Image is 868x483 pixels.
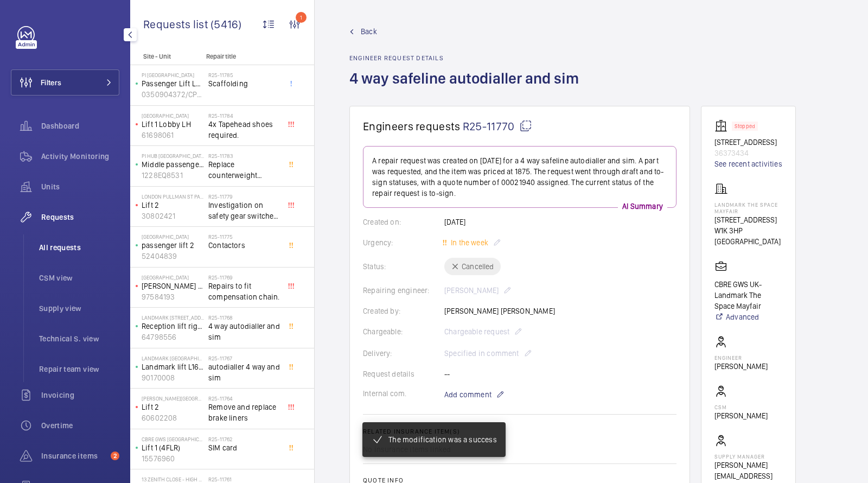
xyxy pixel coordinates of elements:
[142,159,204,170] p: Middle passenger lift
[142,281,204,291] p: [PERSON_NAME] lift 2
[208,72,280,78] h2: R25-11785
[714,119,732,132] img: elevator.svg
[142,78,204,89] p: Passenger Lift Left Hand
[142,361,204,372] p: Landmark lift L16 serves 11-12
[714,404,768,410] p: CSM
[142,436,204,442] p: CBRE GWS [GEOGRAPHIC_DATA]- UKHSA (Critical) Harlow
[714,361,768,372] p: [PERSON_NAME]
[208,402,280,423] span: Remove and replace brake liners
[39,333,119,344] span: Technical S. view
[142,453,204,464] p: 15576960
[142,372,204,383] p: 90170008
[714,148,782,158] p: 36373434
[208,119,280,141] span: 4x Tapehead shoes required.
[142,119,204,130] p: Lift 1 Lobby LH
[41,390,119,401] span: Invoicing
[41,77,61,88] span: Filters
[714,214,782,225] p: [STREET_ADDRESS]
[714,279,782,312] p: CBRE GWS UK- Landmark The Space Mayfair
[208,476,280,482] h2: R25-11761
[735,124,755,128] p: Stopped
[41,120,119,131] span: Dashboard
[463,119,532,133] span: R25-11770
[372,155,667,199] p: A repair request was created on [DATE] for a 4 way safeline autodialler and sim. A part was reque...
[142,193,204,200] p: LONDON PULLMAN ST PANCRAS
[208,159,280,181] span: Replace counterweight diverter
[142,200,204,211] p: Lift 2
[388,434,496,445] p: The modification was a success
[208,78,280,89] span: Scaffolding
[361,26,377,37] span: Back
[111,452,119,460] span: 2
[714,354,768,361] p: Engineer
[714,453,782,460] p: Supply manager
[142,476,204,482] p: 13 Zenith Close - High Risk Building
[142,89,204,100] p: 0350904372/CP70726
[41,212,119,223] span: Requests
[41,181,119,192] span: Units
[208,361,280,383] span: autodialler 4 way and sim
[208,274,280,281] h2: R25-11769
[714,158,782,169] a: See recent activities
[142,170,204,181] p: 1228EQ8531
[618,201,667,212] p: AI Summary
[208,436,280,442] h2: R25-11762
[142,240,204,251] p: passenger lift 2
[142,355,204,361] p: Landmark [GEOGRAPHIC_DATA]
[208,355,280,361] h2: R25-11767
[39,242,119,253] span: All requests
[208,321,280,342] span: 4 way autodialler and sim
[142,412,204,423] p: 60602208
[444,389,492,400] span: Add comment
[41,450,106,461] span: Insurance items
[142,72,204,78] p: PI [GEOGRAPHIC_DATA]
[142,152,204,159] p: PI Hub [GEOGRAPHIC_DATA], [GEOGRAPHIC_DATA]
[206,53,278,60] p: Repair title
[142,332,204,342] p: 64798556
[208,193,280,200] h2: R25-11779
[714,137,782,148] p: [STREET_ADDRESS]
[130,53,202,60] p: Site - Unit
[142,402,204,412] p: Lift 2
[349,68,585,106] h1: 4 way safeline autodialler and sim
[349,54,585,62] h2: Engineer request details
[208,112,280,119] h2: R25-11784
[208,442,280,453] span: SIM card
[142,112,204,119] p: [GEOGRAPHIC_DATA]
[41,420,119,431] span: Overtime
[142,314,204,321] p: Landmark [STREET_ADDRESS]
[208,200,280,221] span: Investigation on safety gear switches engaging
[39,272,119,283] span: CSM view
[208,314,280,321] h2: R25-11768
[363,119,461,133] span: Engineers requests
[142,321,204,332] p: Reception lift right hand
[714,410,768,421] p: [PERSON_NAME]
[208,233,280,240] h2: R25-11775
[142,274,204,281] p: [GEOGRAPHIC_DATA]
[208,281,280,302] span: Repairs to fit compensation chain.
[142,251,204,262] p: 52404839
[142,291,204,302] p: 97584193
[142,442,204,453] p: Lift 1 (4FLR)
[714,225,782,247] p: W1K 3HP [GEOGRAPHIC_DATA]
[208,240,280,251] span: Contactors
[208,395,280,402] h2: R25-11764
[143,17,210,31] span: Requests list
[39,364,119,374] span: Repair team view
[11,69,119,96] button: Filters
[208,152,280,159] h2: R25-11783
[41,151,119,162] span: Activity Monitoring
[142,395,204,402] p: [PERSON_NAME][GEOGRAPHIC_DATA]
[39,303,119,314] span: Supply view
[142,211,204,221] p: 30802421
[142,233,204,240] p: [GEOGRAPHIC_DATA]
[142,130,204,141] p: 61698061
[714,312,782,322] a: Advanced
[714,201,782,214] p: Landmark The Space Mayfair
